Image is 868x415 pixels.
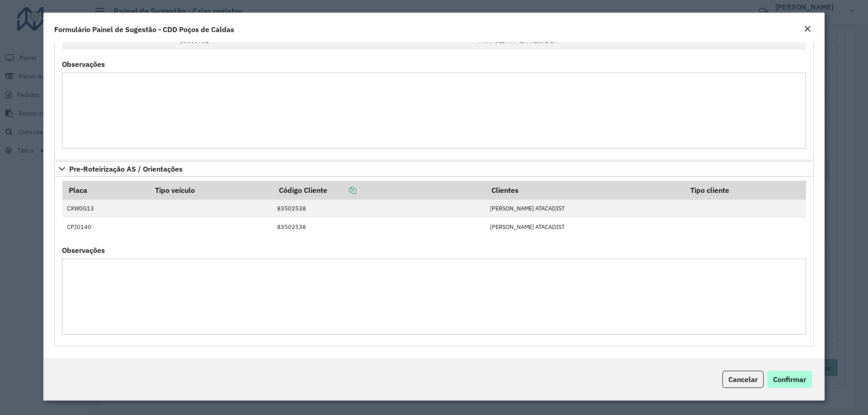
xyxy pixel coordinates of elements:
span: Confirmar [773,375,806,384]
th: Placa [62,181,149,200]
a: Copiar [327,186,356,195]
th: Código Cliente [273,181,485,200]
td: CPJ0140 [62,218,149,236]
td: CXW0G13 [62,200,149,218]
th: Tipo cliente [684,181,806,200]
button: Cancelar [722,371,764,388]
td: 83502538 [273,218,485,236]
span: Pre-Roteirização AS / Orientações [69,165,183,173]
a: Pre-Roteirização AS / Orientações [54,161,814,177]
span: Cancelar [728,375,758,384]
th: Clientes [485,181,684,200]
em: Fechar [804,25,811,33]
td: [PERSON_NAME] ATACADIST [485,200,684,218]
button: Close [801,23,814,35]
td: 83502538 [273,200,485,218]
label: Observações [62,59,105,70]
td: [PERSON_NAME] ATACADIST [485,218,684,236]
label: Observações [62,245,105,256]
div: Pre-Roteirização AS / Orientações [54,177,814,346]
h4: Formulário Painel de Sugestão - CDD Poços de Caldas [54,24,234,35]
button: Confirmar [767,371,812,388]
th: Tipo veículo [149,181,272,200]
